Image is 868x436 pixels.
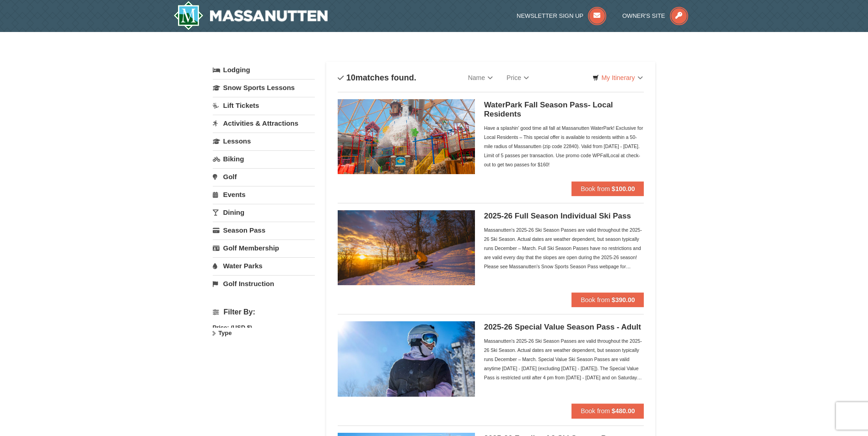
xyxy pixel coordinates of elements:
div: Massanutten's 2025-26 Ski Season Passes are valid throughout the 2025-26 Ski Season. Actual dates... [484,336,644,382]
a: Golf Instruction [213,275,315,292]
div: Have a splashin' good time all fall at Massanutten WaterPark! Exclusive for Local Residents – Thi... [484,123,644,169]
a: My Itinerary [587,71,648,85]
span: Book from [581,296,610,303]
img: 6619937-208-2295c65e.jpg [338,210,475,285]
strong: Type [218,330,232,336]
button: Book from $100.00 [571,181,644,196]
a: Newsletter Sign Up [517,12,606,19]
a: Dining [213,204,315,221]
div: Massanutten's 2025-26 Ski Season Passes are valid throughout the 2025-26 Ski Season. Actual dates... [484,225,644,271]
button: Book from $480.00 [571,404,644,418]
a: Season Pass [213,222,315,239]
strong: $100.00 [612,185,635,192]
strong: $480.00 [612,407,635,415]
span: Newsletter Sign Up [517,12,583,19]
button: Book from $390.00 [571,292,644,307]
a: Activities & Attractions [213,115,315,132]
img: Massanutten Resort Logo [173,1,328,30]
a: Water Parks [213,257,315,274]
h4: Filter By: [213,308,315,316]
img: 6619937-212-8c750e5f.jpg [338,99,475,174]
a: Owner's Site [622,12,688,19]
h5: 2025-26 Special Value Season Pass - Adult [484,323,644,332]
a: Biking [213,150,315,167]
strong: Price: (USD $) [213,324,253,331]
h5: 2025-26 Full Season Individual Ski Pass [484,212,644,221]
span: Book from [581,407,610,415]
a: Massanutten Resort [173,1,328,30]
a: Events [213,186,315,203]
a: Snow Sports Lessons [213,79,315,96]
a: Lift Tickets [213,97,315,114]
a: Golf [213,168,315,185]
a: Name [461,69,500,87]
span: Book from [581,185,610,192]
img: 6619937-198-dda1df27.jpg [338,321,475,396]
a: Golf Membership [213,239,315,256]
a: Lessons [213,133,315,149]
a: Price [500,69,536,87]
h5: WaterPark Fall Season Pass- Local Residents [484,101,644,119]
a: Lodging [213,62,315,78]
strong: $390.00 [612,296,635,303]
span: Owner's Site [622,12,665,19]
